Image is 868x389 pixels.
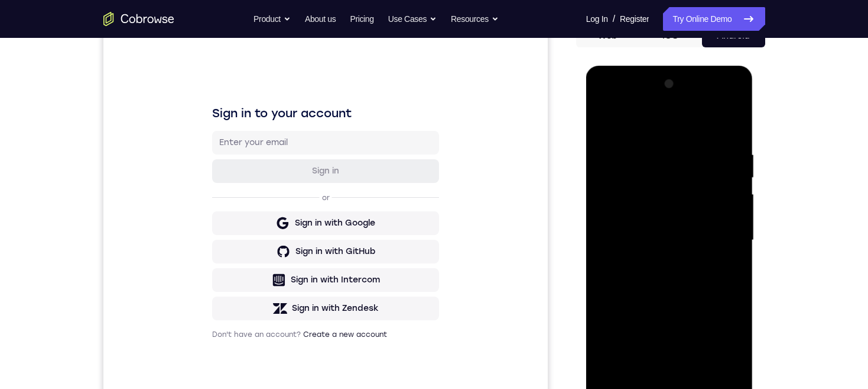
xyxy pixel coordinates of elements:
[253,7,291,31] button: Product
[109,81,336,98] h1: Sign in to your account
[613,12,615,26] span: /
[192,222,272,234] div: Sign in with GitHub
[620,7,649,31] a: Register
[388,7,437,31] button: Use Cases
[200,307,284,315] a: Create a new account
[109,306,336,316] p: Don't have an account?
[191,194,272,205] div: Sign in with Google
[663,7,765,31] a: Try Online Demo
[116,113,329,125] input: Enter your email
[350,7,373,31] a: Pricing
[109,136,336,159] button: Sign in
[109,188,336,211] button: Sign in with Google
[586,7,608,31] a: Log In
[109,273,336,297] button: Sign in with Zendesk
[109,216,336,240] button: Sign in with GitHub
[103,12,174,26] a: Go to the home page
[451,7,499,31] button: Resources
[188,279,275,291] div: Sign in with Zendesk
[305,7,336,31] a: About us
[216,169,229,179] p: or
[109,245,336,268] button: Sign in with Intercom
[187,250,277,262] div: Sign in with Intercom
